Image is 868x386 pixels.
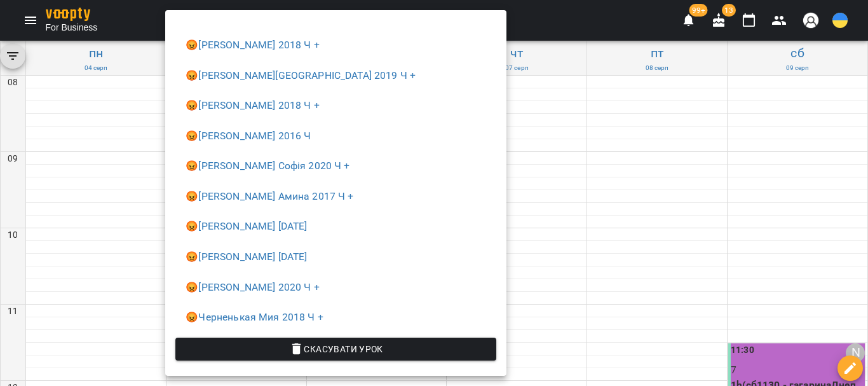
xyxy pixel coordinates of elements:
[186,220,307,232] a: 😡[PERSON_NAME] [DATE]
[186,311,323,323] a: 😡Черненькая Мия 2018 Ч +
[186,99,319,111] a: 😡[PERSON_NAME] 2018 Ч +
[186,341,486,357] span: Скасувати Урок
[186,160,349,172] a: 😡[PERSON_NAME] Софія 2020 Ч +
[186,69,416,81] a: 😡[PERSON_NAME][GEOGRAPHIC_DATA] 2019 Ч +
[186,281,319,293] a: 😡[PERSON_NAME] 2020 Ч +
[186,130,311,142] a: 😡[PERSON_NAME] 2016 Ч
[186,251,307,263] a: 😡[PERSON_NAME] [DATE]
[186,39,319,51] a: 😡[PERSON_NAME] 2018 Ч +
[186,190,353,202] a: 😡[PERSON_NAME] Амина 2017 Ч +
[175,338,496,361] button: Скасувати Урок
